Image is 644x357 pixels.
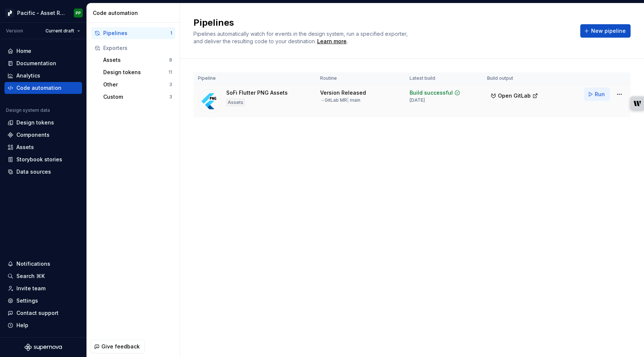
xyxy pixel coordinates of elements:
[4,270,82,282] button: Search ⌘K
[16,143,34,151] div: Assets
[193,31,409,44] span: Pipelines automatically watch for events in the design system, run a specified exporter, and deli...
[169,82,172,88] div: 3
[4,319,82,331] button: Help
[584,88,610,101] button: Run
[76,10,81,16] div: PP
[100,79,175,91] button: Other3
[405,72,483,85] th: Latest build
[4,129,82,141] a: Components
[595,91,605,98] span: Run
[16,272,45,280] div: Search ⌘K
[169,94,172,100] div: 3
[16,285,45,292] div: Invite team
[4,57,82,69] a: Documentation
[169,57,172,63] div: 8
[591,27,626,35] span: New pipeline
[101,343,140,350] span: Give feedback
[320,97,360,103] div: → GitLab MR main
[17,9,65,17] div: Pacific - Asset Repository (Illustrations)
[1,5,85,21] button: Pacific - Asset Repository (Illustrations)PP
[6,28,23,34] div: Version
[103,29,170,37] div: Pipelines
[317,38,347,45] a: Learn more
[103,81,169,88] div: Other
[347,97,349,103] span: |
[410,97,425,103] div: [DATE]
[4,45,82,57] a: Home
[170,30,172,36] div: 1
[16,168,51,176] div: Data sources
[487,89,542,102] button: Open GitLab
[16,260,50,268] div: Notifications
[93,9,177,17] div: Code automation
[103,44,172,52] div: Exporters
[4,141,82,153] a: Assets
[498,92,531,99] span: Open GitLab
[42,26,83,36] button: Current draft
[4,82,82,94] a: Code automation
[4,117,82,129] a: Design tokens
[16,131,50,139] div: Components
[316,72,405,85] th: Routine
[91,340,145,353] button: Give feedback
[16,119,54,126] div: Design tokens
[45,28,74,34] span: Current draft
[226,99,245,106] div: Assets
[91,27,175,39] button: Pipelines1
[25,344,62,351] svg: Supernova Logo
[16,309,59,317] div: Contact support
[193,72,316,85] th: Pipeline
[100,54,175,66] button: Assets8
[103,56,169,64] div: Assets
[103,93,169,101] div: Custom
[16,84,61,92] div: Code automation
[226,89,288,97] div: SoFi Flutter PNG Assets
[16,322,28,329] div: Help
[16,60,56,67] div: Documentation
[103,69,168,76] div: Design tokens
[16,47,31,55] div: Home
[16,72,40,79] div: Analytics
[4,70,82,82] a: Analytics
[6,107,50,113] div: Design system data
[4,295,82,307] a: Settings
[410,89,453,97] div: Build successful
[580,24,631,38] button: New pipeline
[100,91,175,103] button: Custom3
[5,9,14,18] img: 8d0dbd7b-a897-4c39-8ca0-62fbda938e11.png
[320,89,366,97] div: Version Released
[16,297,38,304] div: Settings
[4,166,82,178] a: Data sources
[168,69,172,75] div: 11
[4,282,82,294] a: Invite team
[4,154,82,165] a: Storybook stories
[16,156,62,163] div: Storybook stories
[4,307,82,319] button: Contact support
[193,17,571,29] h2: Pipelines
[483,72,548,85] th: Build output
[316,39,348,44] span: .
[100,66,175,78] button: Design tokens11
[4,258,82,270] button: Notifications
[487,94,542,100] a: Open GitLab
